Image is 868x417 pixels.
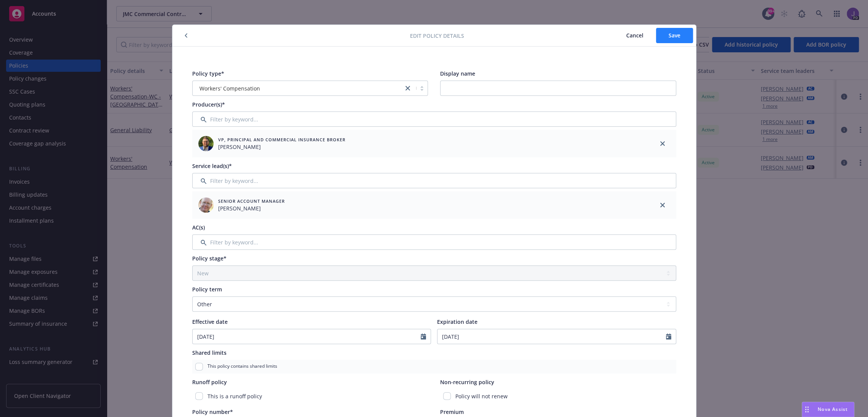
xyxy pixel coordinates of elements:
[440,70,475,77] span: Display name
[218,136,346,143] span: VP, Principal and Commercial Insurance Broker
[192,224,205,231] span: AC(s)
[192,389,428,403] div: This is a runoff policy
[658,139,667,148] a: close
[656,28,693,43] button: Save
[802,402,854,417] button: Nova Assist
[192,349,227,356] span: Shared limits
[802,402,812,417] div: Drag to move
[192,101,225,108] span: Producer(s)*
[437,318,477,325] span: Expiration date
[198,197,214,213] img: employee photo
[192,378,227,386] span: Runoff policy
[192,162,232,170] span: Service lead(s)*
[614,28,656,43] button: Cancel
[192,234,676,250] input: Filter by keyword...
[818,406,848,412] span: Nova Assist
[421,333,426,339] svg: Calendar
[410,32,464,40] span: Edit policy details
[403,84,412,93] a: close
[666,333,671,339] svg: Calendar
[192,286,222,293] span: Policy term
[626,32,643,39] span: Cancel
[658,200,667,210] a: close
[192,112,676,127] input: Filter by keyword...
[440,389,676,403] div: Policy will not renew
[192,70,224,77] span: Policy type*
[192,360,676,373] div: This policy contains shared limits
[218,204,285,212] span: [PERSON_NAME]
[198,136,214,151] img: employee photo
[437,329,666,344] input: MM/DD/YYYY
[192,173,676,188] input: Filter by keyword...
[196,84,400,92] span: Workers' Compensation
[192,255,227,262] span: Policy stage*
[192,318,228,325] span: Effective date
[193,329,421,344] input: MM/DD/YYYY
[440,378,494,386] span: Non-recurring policy
[199,84,260,92] span: Workers' Compensation
[440,408,464,415] span: Premium
[218,198,285,204] span: Senior Account Manager
[192,408,233,415] span: Policy number*
[218,143,346,151] span: [PERSON_NAME]
[669,32,680,39] span: Save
